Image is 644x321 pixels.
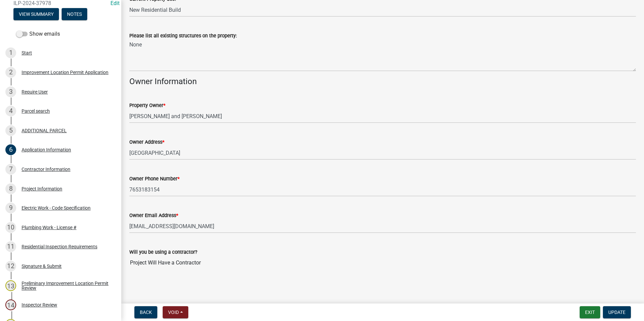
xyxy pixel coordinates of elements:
div: 13 [5,280,16,291]
div: Application Information [22,147,71,152]
div: 6 [5,144,16,155]
div: 5 [5,125,16,136]
button: Void [163,306,188,318]
div: Signature & Submit [22,264,62,269]
span: Back [140,310,152,315]
div: Electric Work - Code Specification [22,206,91,210]
div: Residential Inspection Requirements [22,244,97,249]
div: Plumbing Work - License # [22,225,76,230]
h4: Owner Information [129,77,636,86]
div: Parcel search [22,109,50,113]
div: 1 [5,47,16,58]
div: 3 [5,86,16,97]
button: Back [134,306,157,318]
label: Please list all existing structures on the property: [129,34,237,38]
label: Owner Email Address [129,213,178,218]
div: Preliminary Improvement Location Permit Review [22,281,110,290]
div: ADDITIONAL PARCEL [22,128,67,133]
div: 4 [5,106,16,116]
label: Owner Phone Number [129,177,180,181]
div: Contractor Information [22,167,70,172]
span: Update [608,310,625,315]
label: Show emails [16,30,60,38]
div: Start [22,50,32,55]
button: Update [603,306,631,318]
wm-modal-confirm: Summary [13,12,59,17]
div: 14 [5,299,16,310]
div: Inspector Review [22,302,57,307]
div: 7 [5,164,16,175]
button: Exit [580,306,600,318]
div: 12 [5,261,16,272]
div: Improvement Location Permit Application [22,70,108,75]
div: Require User [22,90,48,94]
div: 10 [5,222,16,233]
div: 9 [5,203,16,213]
label: Will you be using a contractor? [129,250,197,255]
button: Notes [62,8,87,20]
button: View Summary [13,8,59,20]
div: Project Information [22,186,62,191]
label: Property Owner [129,103,165,108]
div: 2 [5,67,16,78]
div: 11 [5,241,16,252]
div: 8 [5,183,16,194]
span: Void [168,310,179,315]
wm-modal-confirm: Notes [62,12,87,17]
label: Owner Address [129,140,164,145]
